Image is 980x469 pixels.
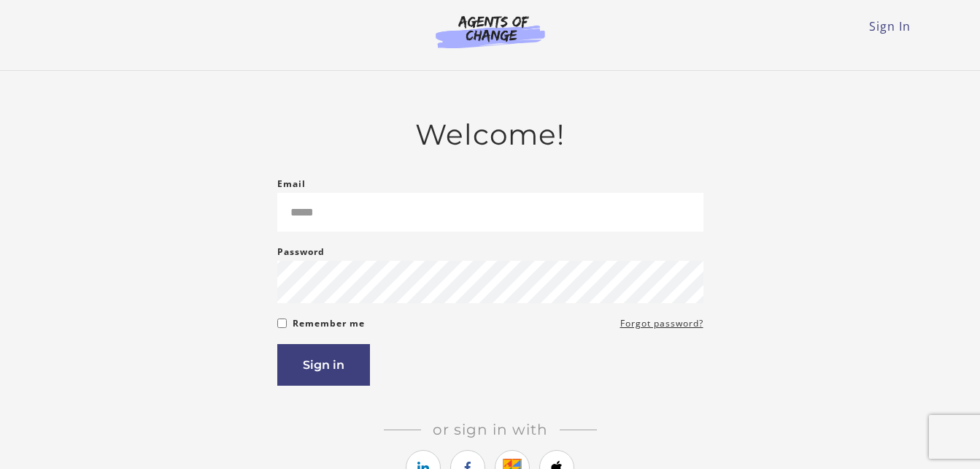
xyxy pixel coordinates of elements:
a: Sign In [869,18,911,34]
label: Remember me [293,315,365,332]
a: Forgot password? [620,315,703,332]
h2: Welcome! [277,118,703,152]
button: Sign in [277,344,370,386]
img: Agents of Change Logo [420,15,560,48]
label: Password [277,243,325,261]
label: Email [277,175,306,193]
span: Or sign in with [421,421,560,438]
